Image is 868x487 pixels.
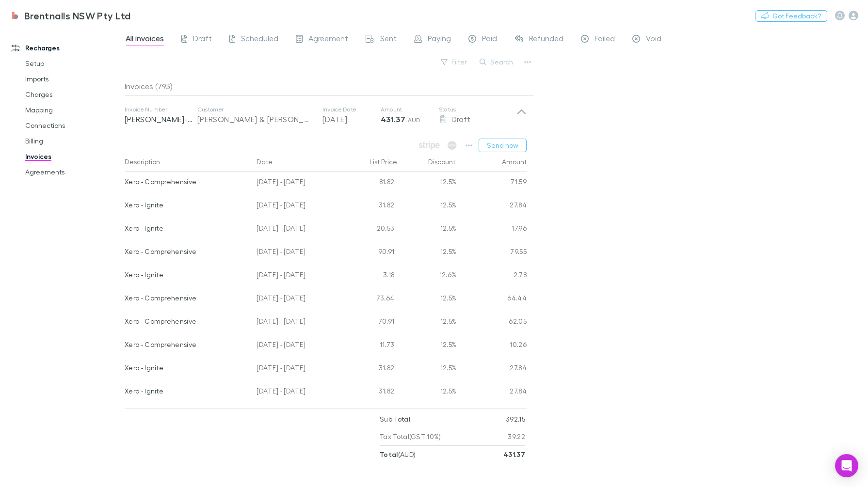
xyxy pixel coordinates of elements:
[340,381,398,404] div: 31.82
[126,33,164,46] span: All invoices
[125,218,249,238] div: Xero - Ignite
[529,33,563,46] span: Refunded
[340,311,398,334] div: 70.91
[193,33,212,46] span: Draft
[456,172,527,195] div: 71.59
[398,218,456,241] div: 12.5%
[428,33,451,46] span: Paying
[381,114,405,124] strong: 431.37
[381,106,439,113] p: Amount
[253,265,340,288] div: [DATE] - [DATE]
[2,40,132,56] a: Recharges
[340,334,398,358] div: 11.73
[408,116,421,124] span: AUD
[125,288,249,308] div: Xero - Comprehensive
[340,218,398,241] div: 20.53
[125,265,249,285] div: Xero - Ignite
[125,113,197,125] p: [PERSON_NAME]-0200
[456,381,527,404] div: 27.84
[417,139,442,152] span: Available when invoice is finalised
[16,149,132,164] a: Invoices
[16,102,132,118] a: Mapping
[340,172,398,195] div: 81.82
[646,33,661,46] span: Void
[16,164,132,180] a: Agreements
[456,334,527,358] div: 10.26
[398,311,456,334] div: 12.5%
[398,241,456,265] div: 12.5%
[340,265,398,288] div: 3.18
[595,33,615,46] span: Failed
[16,133,132,149] a: Billing
[16,87,132,102] a: Charges
[308,33,348,46] span: Agreement
[506,410,525,428] p: 392.15
[456,218,527,241] div: 17.96
[197,113,313,125] div: [PERSON_NAME] & [PERSON_NAME] ([PERSON_NAME] & [PERSON_NAME] & [PERSON_NAME])
[253,195,340,218] div: [DATE] - [DATE]
[503,450,525,458] strong: 431.37
[253,358,340,381] div: [DATE] - [DATE]
[322,113,381,125] p: [DATE]
[456,311,527,334] div: 62.05
[322,106,381,113] p: Invoice Date
[253,172,340,195] div: [DATE] - [DATE]
[24,10,131,21] h3: Brentnalls NSW Pty Ltd
[479,139,527,152] button: Send now
[16,71,132,87] a: Imports
[456,288,527,311] div: 64.44
[340,241,398,265] div: 90.91
[398,195,456,218] div: 12.5%
[398,265,456,288] div: 12.6%
[380,446,416,463] p: ( AUD )
[482,33,497,46] span: Paid
[380,450,398,458] strong: Total
[253,381,340,404] div: [DATE] - [DATE]
[456,358,527,381] div: 27.84
[380,33,397,46] span: Sent
[340,195,398,218] div: 31.82
[125,241,249,262] div: Xero - Comprehensive
[117,96,534,135] div: Invoice Number[PERSON_NAME]-0200Customer[PERSON_NAME] & [PERSON_NAME] ([PERSON_NAME] & [PERSON_NA...
[439,106,516,113] p: Status
[451,114,470,124] span: Draft
[835,454,858,477] div: Open Intercom Messenger
[340,288,398,311] div: 73.64
[398,172,456,195] div: 12.5%
[4,4,137,27] a: Brentnalls NSW Pty Ltd
[16,118,132,133] a: Connections
[125,172,249,192] div: Xero - Comprehensive
[125,311,249,331] div: Xero - Comprehensive
[241,33,278,46] span: Scheduled
[456,241,527,265] div: 79.55
[125,358,249,378] div: Xero - Ignite
[197,106,313,113] p: Customer
[253,288,340,311] div: [DATE] - [DATE]
[16,56,132,71] a: Setup
[125,334,249,355] div: Xero - Comprehensive
[380,410,410,428] p: Sub Total
[398,288,456,311] div: 12.5%
[125,381,249,401] div: Xero - Ignite
[340,358,398,381] div: 31.82
[456,265,527,288] div: 2.78
[508,428,525,445] p: 39.22
[253,241,340,265] div: [DATE] - [DATE]
[10,10,20,21] img: Brentnalls NSW Pty Ltd's Logo
[398,358,456,381] div: 12.5%
[398,334,456,358] div: 12.5%
[398,381,456,404] div: 12.5%
[456,195,527,218] div: 27.84
[475,56,519,68] button: Search
[125,195,249,215] div: Xero - Ignite
[253,218,340,241] div: [DATE] - [DATE]
[380,428,441,445] p: Tax Total (GST 10%)
[755,10,827,22] button: Got Feedback?
[253,311,340,334] div: [DATE] - [DATE]
[436,56,473,68] button: Filter
[125,106,197,113] p: Invoice Number
[253,334,340,358] div: [DATE] - [DATE]
[445,139,459,152] span: Available when invoice is finalised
